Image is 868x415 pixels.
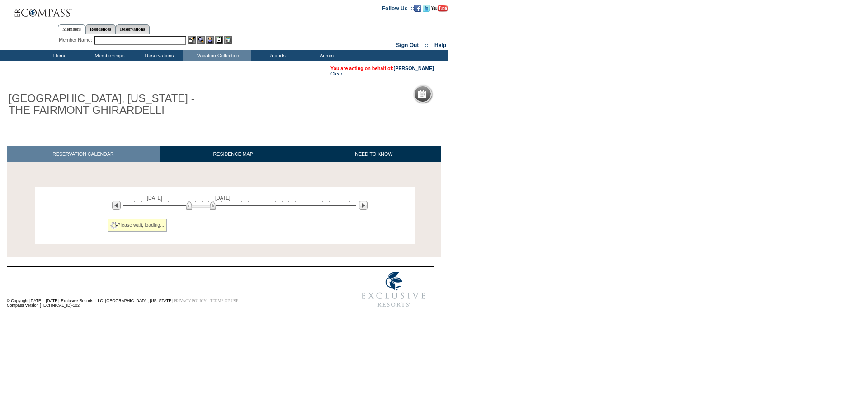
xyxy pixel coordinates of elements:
td: © Copyright [DATE] - [DATE]. Exclusive Resorts, LLC. [GEOGRAPHIC_DATA], [US_STATE]. Compass Versi... [7,268,323,312]
td: Follow Us :: [382,5,414,12]
a: Become our fan on Facebook [414,5,421,10]
img: Reservations [215,36,223,44]
a: Sign Out [396,42,419,48]
a: RESIDENCE MAP [160,146,307,162]
img: Next [359,201,368,210]
a: Help [434,42,446,48]
td: Memberships [84,50,133,61]
a: Members [58,24,85,34]
img: b_edit.gif [188,36,196,44]
a: Residences [85,24,116,34]
h5: Reservation Calendar [429,91,499,97]
a: NEED TO KNOW [307,146,441,162]
img: Subscribe to our YouTube Channel [431,5,448,12]
div: Please wait, loading... [108,219,167,232]
img: Previous [112,201,121,210]
img: spinner2.gif [110,222,118,229]
a: PRIVACY POLICY [174,298,207,303]
div: Member Name: [59,36,94,44]
a: Reservations [116,24,150,34]
img: Follow us on Twitter [423,5,430,12]
a: [PERSON_NAME] [394,65,434,71]
td: Admin [301,50,350,61]
img: Exclusive Resorts [353,267,434,312]
a: Clear [330,71,342,76]
a: Subscribe to our YouTube Channel [431,5,448,10]
td: Vacation Collection [183,50,251,61]
a: RESERVATION CALENDAR [7,146,160,162]
td: Home [34,50,84,61]
td: Reports [251,50,301,61]
span: [DATE] [215,195,231,201]
span: You are acting on behalf of: [330,65,434,71]
td: Reservations [133,50,183,61]
img: b_calculator.gif [224,36,232,44]
span: :: [425,42,429,48]
a: TERMS OF USE [210,298,239,303]
img: Become our fan on Facebook [414,5,421,12]
a: Follow us on Twitter [423,5,430,10]
img: Impersonate [206,36,214,44]
h1: [GEOGRAPHIC_DATA], [US_STATE] - THE FAIRMONT GHIRARDELLI [7,91,209,118]
span: [DATE] [147,195,162,201]
img: View [197,36,205,44]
